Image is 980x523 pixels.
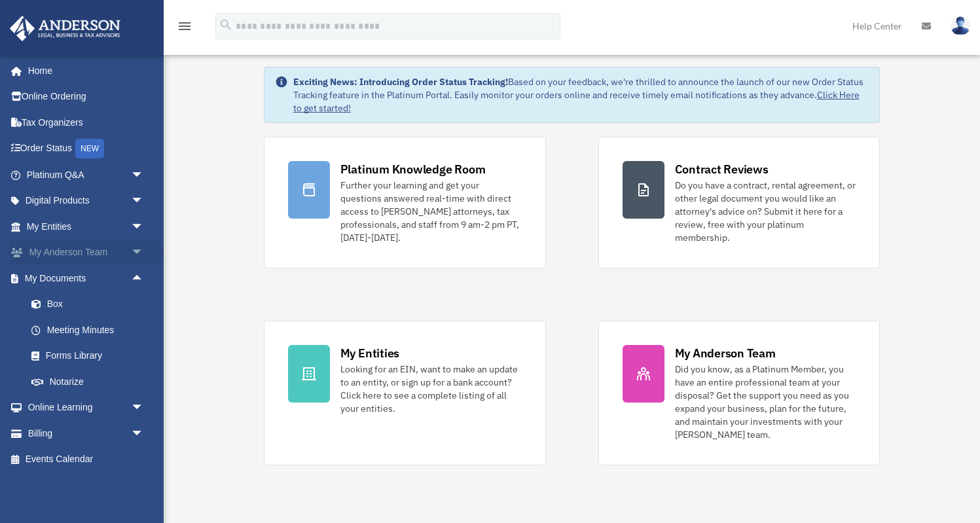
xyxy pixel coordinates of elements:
i: search [219,18,233,32]
a: Home [9,58,157,84]
div: Based on your feedback, we're thrilled to announce the launch of our new Order Status Tracking fe... [293,75,869,115]
a: Meeting Minutes [18,317,164,343]
i: menu [177,18,192,34]
a: My Anderson Teamarrow_drop_down [9,240,164,266]
div: Did you know, as a Platinum Member, you have an entire professional team at your disposal? Get th... [675,363,856,441]
a: Tax Organizers [9,109,164,135]
strong: Exciting News: Introducing Order Status Tracking! [293,76,508,88]
a: My Documentsarrow_drop_up [9,265,164,291]
a: Platinum Q&Aarrow_drop_down [9,162,164,188]
a: Contract Reviews Do you have a contract, rental agreement, or other legal document you would like... [598,137,880,268]
img: User Pic [951,16,970,35]
span: arrow_drop_up [131,265,157,292]
div: Looking for an EIN, want to make an update to an entity, or sign up for a bank account? Click her... [340,363,522,415]
div: Do you have a contract, rental agreement, or other legal document you would like an attorney's ad... [675,179,856,244]
span: arrow_drop_down [131,420,157,447]
a: Box [18,291,164,317]
div: My Entities [340,345,399,361]
span: arrow_drop_down [131,188,157,215]
a: Notarize [18,369,164,395]
span: arrow_drop_down [131,240,157,266]
a: Billingarrow_drop_down [9,420,164,446]
span: arrow_drop_down [131,213,157,240]
div: NEW [75,139,104,158]
a: menu [177,23,192,34]
a: Forms Library [18,343,164,369]
img: Anderson Advisors Platinum Portal [6,16,124,41]
a: Platinum Knowledge Room Further your learning and get your questions answered real-time with dire... [264,137,546,268]
div: Further your learning and get your questions answered real-time with direct access to [PERSON_NAM... [340,179,522,244]
div: Contract Reviews [675,161,769,177]
a: Digital Productsarrow_drop_down [9,188,164,214]
a: My Anderson Team Did you know, as a Platinum Member, you have an entire professional team at your... [598,321,880,465]
div: Platinum Knowledge Room [340,161,486,177]
a: Online Ordering [9,84,164,110]
div: My Anderson Team [675,345,776,361]
a: Events Calendar [9,446,164,473]
a: My Entitiesarrow_drop_down [9,213,164,240]
a: My Entities Looking for an EIN, want to make an update to an entity, or sign up for a bank accoun... [264,321,546,465]
span: arrow_drop_down [131,395,157,422]
a: Online Learningarrow_drop_down [9,395,164,421]
a: Order StatusNEW [9,135,164,162]
a: Click Here to get started! [293,89,860,114]
span: arrow_drop_down [131,162,157,189]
